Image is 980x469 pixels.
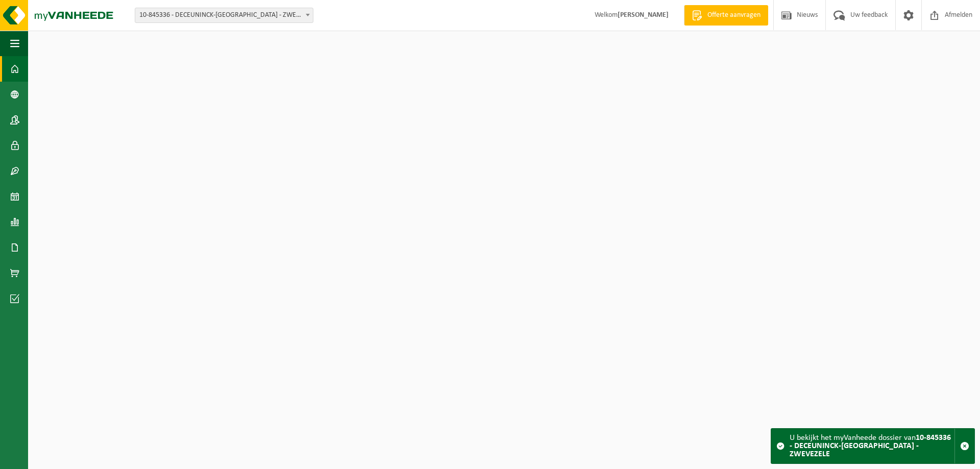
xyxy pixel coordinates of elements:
span: 10-845336 - DECEUNINCK-VIENNE - ZWEVEZELE [135,8,313,23]
strong: [PERSON_NAME] [618,11,669,19]
span: 10-845336 - DECEUNINCK-VIENNE - ZWEVEZELE [135,8,313,22]
strong: 10-845336 - DECEUNINCK-[GEOGRAPHIC_DATA] - ZWEVEZELE [790,434,951,458]
div: U bekijkt het myVanheede dossier van [790,429,954,463]
span: Offerte aanvragen [705,10,763,20]
a: Offerte aanvragen [684,5,768,26]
